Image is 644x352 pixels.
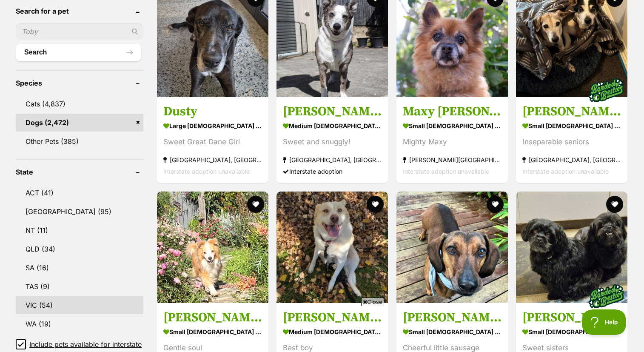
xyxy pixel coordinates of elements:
[396,97,508,183] a: Maxy [PERSON_NAME] small [DEMOGRAPHIC_DATA] Dog Mighty Maxy [PERSON_NAME][GEOGRAPHIC_DATA] Inters...
[522,103,621,120] h3: [PERSON_NAME] and [PERSON_NAME]
[16,221,143,239] a: NT (11)
[367,196,384,213] button: favourite
[16,296,143,314] a: VIC (54)
[403,154,502,166] strong: [PERSON_NAME][GEOGRAPHIC_DATA]
[16,278,143,295] a: TAS (9)
[522,154,621,166] strong: [GEOGRAPHIC_DATA], [GEOGRAPHIC_DATA]
[16,44,141,61] button: Search
[606,196,623,213] button: favourite
[516,192,627,303] img: Dixie and Peppa Tamblyn - Maltese x Shih Tzu Dog
[16,95,143,113] a: Cats (4,837)
[163,309,262,326] h3: [PERSON_NAME]
[163,154,262,166] strong: [GEOGRAPHIC_DATA], [GEOGRAPHIC_DATA]
[167,309,477,348] iframe: Advertisement
[283,136,382,148] div: Sweet and snuggly!
[247,196,264,213] button: favourite
[16,240,143,258] a: QLD (34)
[157,97,268,183] a: Dusty large [DEMOGRAPHIC_DATA] Dog Sweet Great Dane Girl [GEOGRAPHIC_DATA], [GEOGRAPHIC_DATA] Int...
[16,168,143,176] header: State
[403,309,502,326] h3: [PERSON_NAME]
[522,326,621,338] strong: small [DEMOGRAPHIC_DATA] Dog
[163,120,262,132] strong: large [DEMOGRAPHIC_DATA] Dog
[16,315,143,333] a: WA (19)
[163,136,262,148] div: Sweet Great Dane Girl
[522,168,609,175] span: Interstate adoption unavailable
[585,275,627,318] img: bonded besties
[163,103,262,120] h3: Dusty
[16,7,143,15] header: Search for a pet
[403,120,502,132] strong: small [DEMOGRAPHIC_DATA] Dog
[487,196,504,213] button: favourite
[522,309,621,326] h3: [PERSON_NAME] and [PERSON_NAME]
[157,192,268,303] img: Max Quinnell - Pomeranian Dog
[283,103,382,120] h3: [PERSON_NAME]
[396,192,508,303] img: Frankie Silvanus - Dachshund Dog
[585,69,627,112] img: bonded besties
[522,120,621,132] strong: small [DEMOGRAPHIC_DATA] Dog
[283,154,382,166] strong: [GEOGRAPHIC_DATA], [GEOGRAPHIC_DATA]
[16,184,143,202] a: ACT (41)
[403,168,489,175] span: Interstate adoption unavailable
[16,259,143,277] a: SA (16)
[16,114,143,132] a: Dogs (2,472)
[522,136,621,148] div: Inseparable seniors
[163,168,250,175] span: Interstate adoption unavailable
[276,192,388,303] img: Mickey Elphinstone - Terrier x Collie Dog
[283,166,382,177] div: Interstate adoption
[403,326,502,338] strong: small [DEMOGRAPHIC_DATA] Dog
[403,136,502,148] div: Mighty Maxy
[16,132,143,150] a: Other Pets (385)
[16,79,143,87] header: Species
[361,298,384,306] span: Close
[283,120,382,132] strong: medium [DEMOGRAPHIC_DATA] Dog
[16,203,143,220] a: [GEOGRAPHIC_DATA] (95)
[582,309,627,335] iframe: Help Scout Beacon - Open
[403,103,502,120] h3: Maxy [PERSON_NAME]
[516,97,627,183] a: [PERSON_NAME] and [PERSON_NAME] small [DEMOGRAPHIC_DATA] Dog Inseparable seniors [GEOGRAPHIC_DATA...
[276,97,388,183] a: [PERSON_NAME] medium [DEMOGRAPHIC_DATA] Dog Sweet and snuggly! [GEOGRAPHIC_DATA], [GEOGRAPHIC_DAT...
[163,326,262,338] strong: small [DEMOGRAPHIC_DATA] Dog
[16,23,143,40] input: Toby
